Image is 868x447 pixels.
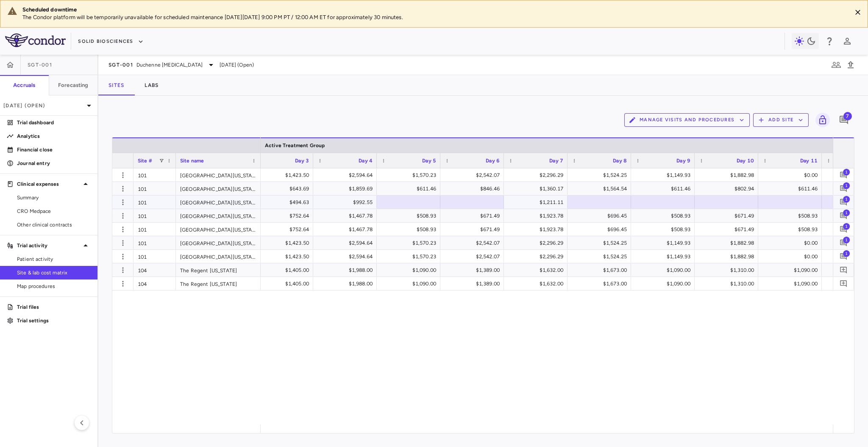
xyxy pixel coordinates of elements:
[17,180,81,188] p: Clinical expenses
[384,209,436,223] div: $508.93
[840,212,848,220] svg: Add comment
[575,250,627,263] div: $1,524.25
[321,236,373,250] div: $2,594.64
[321,250,373,263] div: $2,594.64
[17,255,91,263] span: Patient activity
[17,132,91,140] p: Analytics
[448,277,500,291] div: $1,389.00
[176,250,261,263] div: [GEOGRAPHIC_DATA][US_STATE]
[575,223,627,236] div: $696.45
[639,182,690,196] div: $611.46
[108,61,133,68] span: SGT-001
[384,168,436,182] div: $1,570.23
[843,209,850,216] span: 1
[448,236,500,250] div: $2,542.07
[800,158,818,164] span: Day 11
[840,198,848,206] svg: Add comment
[448,182,500,196] div: $846.46
[176,236,261,249] div: [GEOGRAPHIC_DATA][US_STATE]
[843,250,850,257] span: 1
[840,184,848,193] svg: Add comment
[220,61,254,69] span: [DATE] (Open)
[448,223,500,236] div: $671.49
[512,236,563,250] div: $2,296.29
[575,277,627,291] div: $1,673.00
[180,158,204,164] span: Site name
[257,182,309,196] div: $643.69
[134,236,176,249] div: 101
[512,182,563,196] div: $1,360.17
[176,196,261,209] div: [GEOGRAPHIC_DATA][US_STATE]
[639,223,690,236] div: $508.93
[134,263,176,277] div: 104
[28,61,52,68] span: SGT-001
[702,277,754,291] div: $1,310.00
[448,168,500,182] div: $2,542.07
[134,277,176,290] div: 104
[753,113,809,127] button: Add Site
[448,263,500,277] div: $1,389.00
[639,250,690,263] div: $1,149.93
[575,209,627,223] div: $696.45
[22,14,845,21] p: The Condor platform will be temporarily unavailable for scheduled maintenance [DATE][DATE] 9:00 P...
[384,182,436,196] div: $611.46
[17,159,91,167] p: Journal entry
[843,223,850,229] span: 1
[702,250,754,263] div: $1,882.98
[702,209,754,223] div: $671.49
[176,263,261,277] div: The Regent [US_STATE]
[812,113,830,127] span: Lock grid
[359,158,373,164] span: Day 4
[843,182,850,189] span: 1
[321,168,373,182] div: $2,594.64
[843,112,852,120] span: 7
[257,168,309,182] div: $1,423.50
[5,34,66,47] img: logo-full-SnFGN8VE.png
[257,209,309,223] div: $752.64
[639,263,690,277] div: $1,090.00
[321,182,373,196] div: $1,859.69
[265,142,325,148] span: Active Treatment Group
[17,303,91,311] p: Trial files
[13,81,35,89] h6: Accruals
[257,250,309,263] div: $1,423.50
[384,277,436,291] div: $1,090.00
[22,6,845,14] div: Scheduled downtime
[448,209,500,223] div: $671.49
[838,278,849,289] button: Add comment
[17,194,91,201] span: Summary
[851,6,864,19] button: Close
[839,115,849,125] svg: Add comment
[843,196,850,202] span: 1
[295,158,309,164] span: Day 3
[838,183,849,194] button: Add comment
[702,223,754,236] div: $671.49
[575,182,627,196] div: $1,564.54
[98,75,134,95] button: Sites
[17,242,81,249] p: Trial activity
[176,168,261,182] div: [GEOGRAPHIC_DATA][US_STATE]
[78,35,143,48] button: Solid Biosciences
[422,158,436,164] span: Day 5
[134,168,176,182] div: 101
[613,158,627,164] span: Day 8
[176,223,261,236] div: [GEOGRAPHIC_DATA][US_STATE]
[176,182,261,195] div: [GEOGRAPHIC_DATA][US_STATE]
[17,282,91,290] span: Map procedures
[321,277,373,291] div: $1,988.00
[575,168,627,182] div: $1,524.25
[512,196,563,209] div: $1,211.11
[257,263,309,277] div: $1,405.00
[766,168,818,182] div: $0.00
[838,264,849,276] button: Add comment
[257,223,309,236] div: $752.64
[624,113,750,127] button: Manage Visits and Procedures
[838,196,849,208] button: Add comment
[257,277,309,291] div: $1,405.00
[575,263,627,277] div: $1,673.00
[766,223,818,236] div: $508.93
[766,236,818,250] div: $0.00
[134,209,176,222] div: 101
[512,168,563,182] div: $2,296.29
[837,113,851,127] button: Add comment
